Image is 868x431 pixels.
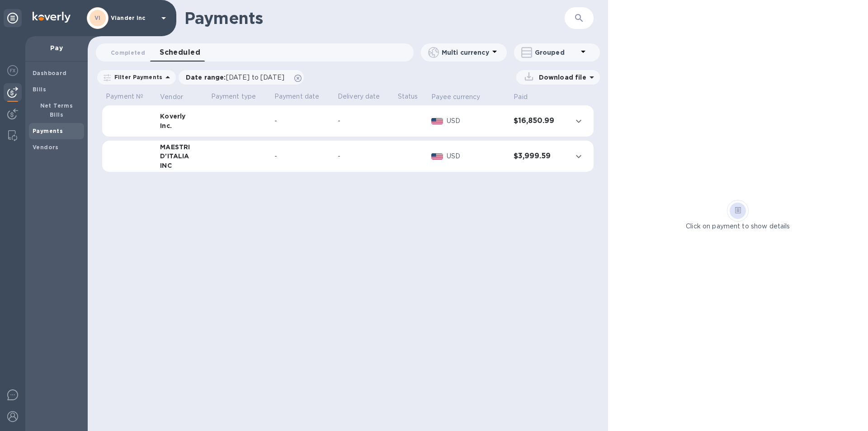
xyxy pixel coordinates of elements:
[179,70,304,85] div: Date range:[DATE] to [DATE]
[338,92,391,101] p: Delivery date
[160,161,203,170] div: INC
[184,9,565,28] h1: Payments
[338,152,391,161] div: -
[572,114,585,128] button: expand row
[7,65,18,76] img: Foreign exchange
[160,152,203,161] div: D'ITALIA
[398,92,424,101] p: Status
[33,144,59,151] b: Vendors
[431,92,481,102] p: Payee currency
[274,152,330,161] div: -
[33,86,46,93] b: Bills
[447,152,506,161] p: USD
[514,152,564,161] h3: $3,999.59
[442,48,489,57] p: Multi currency
[535,48,578,57] p: Grouped
[106,92,153,101] p: Payment №
[160,92,195,102] span: Vendor
[160,112,203,121] div: Koverly
[338,116,391,126] div: -
[94,14,101,21] b: VI
[33,70,67,76] b: Dashboard
[111,48,145,57] span: Completed
[274,116,330,126] div: -
[686,222,790,231] p: Click on payment to show details
[160,92,183,102] p: Vendor
[33,128,63,134] b: Payments
[514,117,564,125] h3: $16,850.99
[40,102,73,118] b: Net Terms Bills
[514,92,539,102] span: Paid
[160,121,203,130] div: Inc.
[514,92,528,102] p: Paid
[4,9,22,27] div: Unpin categories
[160,46,200,59] span: Scheduled
[211,92,267,101] p: Payment type
[572,150,585,163] button: expand row
[111,73,162,81] p: Filter Payments
[33,12,71,23] img: Logo
[447,116,506,126] p: USD
[226,74,284,81] span: [DATE] to [DATE]
[186,73,289,82] p: Date range :
[33,43,80,52] p: Pay
[111,15,156,21] p: Viander inc
[274,92,330,101] p: Payment date
[431,92,492,102] span: Payee currency
[431,153,443,160] img: USD
[535,73,586,82] p: Download file
[160,142,203,152] div: MAESTRI
[431,118,443,124] img: USD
